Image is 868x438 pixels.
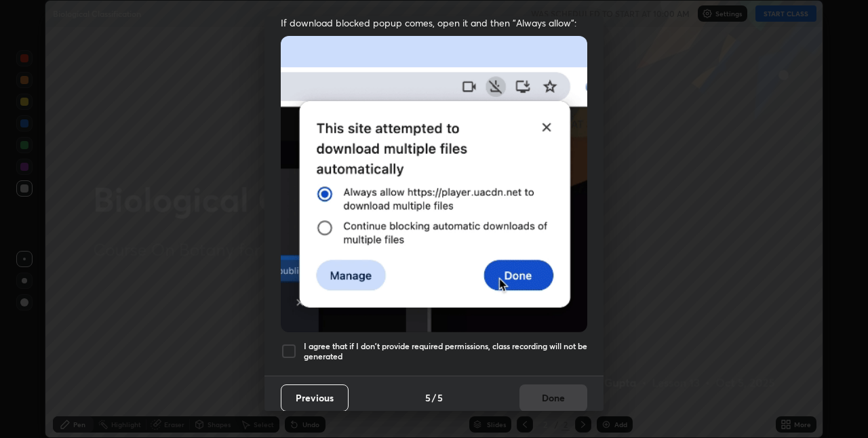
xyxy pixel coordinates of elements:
[281,36,587,332] img: downloads-permission-blocked.gif
[281,16,587,29] span: If download blocked popup comes, open it and then "Always allow":
[437,391,443,405] h4: 5
[281,384,349,412] button: Previous
[432,391,436,405] h4: /
[304,341,587,362] h5: I agree that if I don't provide required permissions, class recording will not be generated
[425,391,431,405] h4: 5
